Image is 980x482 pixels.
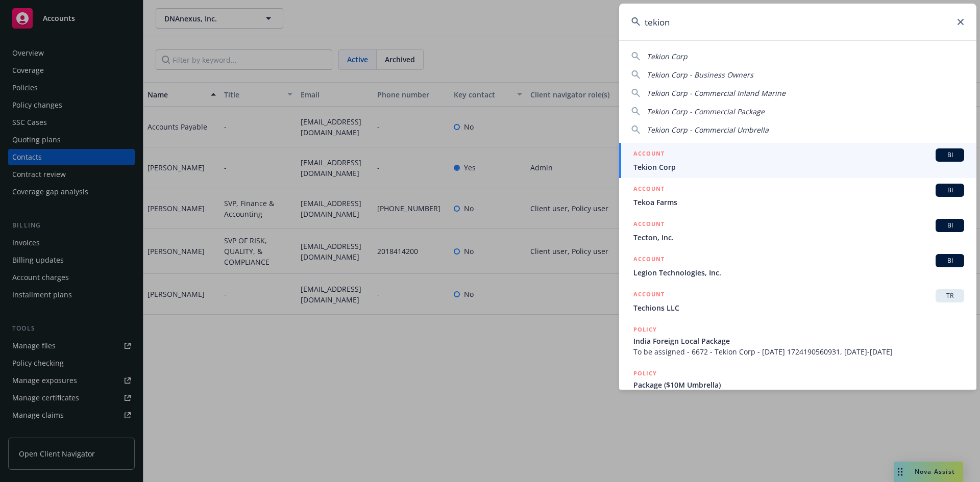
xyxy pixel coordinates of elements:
span: Legion Technologies, Inc. [633,267,964,278]
span: BI [940,221,960,230]
h5: ACCOUNT [633,219,665,231]
span: BI [940,256,960,265]
a: ACCOUNTTRTechions LLC [619,284,976,319]
span: Tekion Corp [647,52,688,61]
h5: ACCOUNT [633,289,665,301]
span: BI [940,150,960,160]
span: Tecton, Inc. [633,232,964,243]
a: ACCOUNTBITekion Corp [619,143,976,178]
span: TR [940,291,960,300]
h5: POLICY [633,368,657,378]
span: Tekion Corp - Commercial Inland Marine [647,88,786,98]
h5: ACCOUNT [633,254,665,266]
h5: POLICY [633,324,657,335]
span: Tekion Corp - Commercial Umbrella [647,125,769,135]
span: Package ($10M Umbrella) [633,379,964,390]
a: POLICYIndia Foreign Local PackageTo be assigned - 6672 - Tekion Corp - [DATE] 1724190560931, [DAT... [619,319,976,363]
span: BI [940,186,960,195]
span: India Foreign Local Package [633,336,964,346]
a: POLICYPackage ($10M Umbrella) [619,363,976,407]
span: Tekion Corp - Business Owners [647,70,753,80]
span: Tekoa Farms [633,197,964,208]
a: ACCOUNTBITekoa Farms [619,178,976,213]
h5: ACCOUNT [633,148,665,161]
a: ACCOUNTBILegion Technologies, Inc. [619,248,976,284]
span: Tekion Corp [633,162,964,172]
span: Techions LLC [633,302,964,313]
span: Tekion Corp - Commercial Package [647,107,765,116]
input: Search... [619,4,976,40]
span: To be assigned - 6672 - Tekion Corp - [DATE] 1724190560931, [DATE]-[DATE] [633,346,964,357]
a: ACCOUNTBITecton, Inc. [619,213,976,248]
h5: ACCOUNT [633,184,665,196]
